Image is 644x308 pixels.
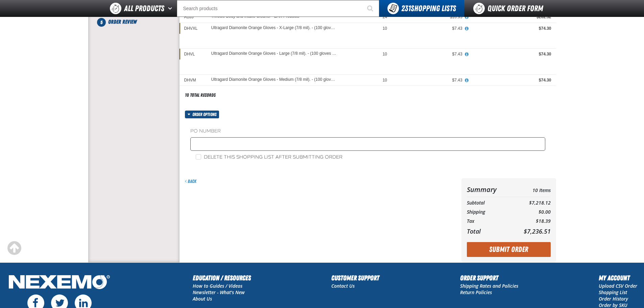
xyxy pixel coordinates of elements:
h2: Education / Resources [193,273,251,283]
td: $0.00 [510,208,550,217]
div: $74.30 [472,77,551,83]
a: Shopping List [599,289,627,295]
span: Shopping Lists [401,4,456,13]
th: Summary [467,184,511,195]
span: 10 [383,26,387,31]
a: Ultragard Diamonite Orange Gloves - X-Large (7/8 mil). - (100 gloves per box MIN 10 box order) [211,26,337,30]
td: $18.39 [510,217,550,226]
div: $74.30 [472,26,551,31]
span: 10 [383,52,387,56]
td: DHVXL [180,23,207,34]
span: Order options [192,111,219,118]
a: Upload CSV Order [599,283,637,289]
td: 10 Items [510,184,550,195]
th: Shipping [467,208,511,217]
th: Total [467,226,511,237]
a: Back [185,179,196,184]
h2: My Account [599,273,637,283]
span: 10 [383,78,387,82]
td: $7,218.12 [510,198,550,208]
li: Order Review. Step 5 of 5. Not Completed [101,18,180,26]
img: Nexemo Logo [7,273,112,293]
h2: Customer Support [331,273,379,283]
span: 5 [97,18,106,27]
span: $7,236.51 [524,227,551,235]
a: How to Guides / Videos [193,283,242,289]
div: $7.43 [397,77,462,83]
a: Ultragard Diamonite Orange Gloves - Medium (7/8 mil). - (100 gloves per box MIN 10 box order) [211,77,337,82]
td: DHVL [180,49,207,60]
div: 10 total records [185,92,216,98]
button: Order options [185,111,219,118]
button: View All Prices for Ultragard Diamonite Orange Gloves - Large (7/8 mil). - (100 gloves per box MI... [462,51,471,57]
td: DHVM [180,75,207,86]
a: Return Policies [460,289,492,295]
strong: 231 [401,4,411,13]
button: View All Prices for Ultragard Diamonite Orange Gloves - Medium (7/8 mil). - (100 gloves per box M... [462,77,471,84]
div: $10.93 [397,14,462,20]
td: A103 [180,11,207,23]
div: $74.30 [472,51,551,57]
div: Scroll to the top [7,241,22,256]
a: Ultragard Diamonite Orange Gloves - Large (7/8 mil). - (100 gloves per box MIN 10 box order) [211,51,337,56]
input: Delete this shopping list after submitting order [196,154,201,160]
th: Subtotal [467,198,511,208]
button: Submit Order [467,242,551,257]
button: View All Prices for Throttle Body and Intake Cleaner - ZAK Products [462,14,471,20]
a: About Us [193,295,212,302]
a: Contact Us [331,283,355,289]
label: PO Number [190,128,545,135]
span: Order Review [108,19,137,25]
div: $7.43 [397,51,462,57]
span: 24 [383,15,387,19]
div: $262.32 [472,14,551,20]
a: Order History [599,295,628,302]
h2: Order Support [460,273,518,283]
a: Shipping Rates and Policies [460,283,518,289]
label: Delete this shopping list after submitting order [196,154,342,161]
div: $7.43 [397,26,462,31]
th: Tax [467,217,511,226]
span: All Products [124,2,164,15]
a: Newsletter - What's New [193,289,245,295]
button: View All Prices for Ultragard Diamonite Orange Gloves - X-Large (7/8 mil). - (100 gloves per box ... [462,26,471,32]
